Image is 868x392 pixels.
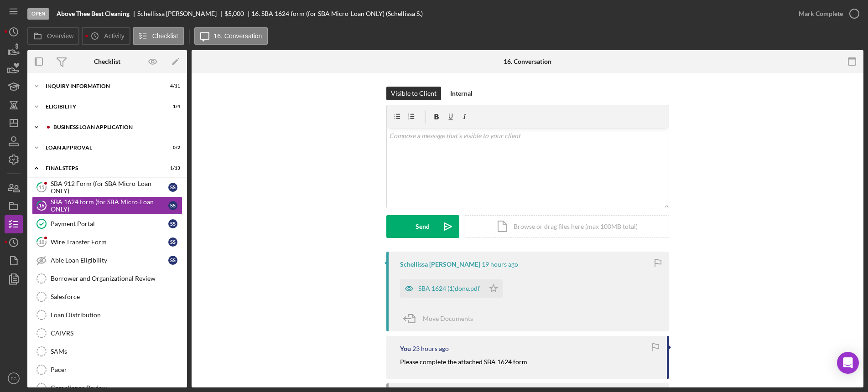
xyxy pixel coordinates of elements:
div: Able Loan Eligibility [51,257,168,264]
div: SBA 1624 (1)done.pdf [418,285,480,292]
b: Above Thee Best Cleaning [57,10,130,17]
div: SBA 912 Form (for SBA Micro-Loan ONLY) [51,180,168,195]
button: Mark Complete [790,5,863,23]
div: Open [27,8,49,20]
div: Open Intercom Messenger [837,352,859,374]
a: SAMs [32,342,182,361]
tspan: 16 [39,202,45,208]
div: S S [168,201,177,210]
tspan: 18 [39,239,44,245]
div: You [400,345,411,352]
div: 4 / 11 [164,83,180,89]
div: Pacer [51,366,182,373]
div: Salesforce [51,293,182,300]
div: Final Steps [46,165,157,171]
div: 16. SBA 1624 form (for SBA Micro-Loan ONLY) (Schellissa S.) [251,10,423,17]
div: S S [168,237,177,247]
div: Checklist [94,58,120,65]
span: $5,000 [224,10,244,17]
div: 16. Conversation [504,58,551,65]
label: Activity [104,32,124,40]
a: Able Loan EligibilitySS [32,251,182,269]
div: S S [168,256,177,265]
div: Loan Approval [46,145,157,150]
div: Schellissa [PERSON_NAME] [400,261,480,268]
label: Checklist [152,32,178,40]
a: Loan Distribution [32,306,182,324]
button: SBA 1624 (1)done.pdf [400,279,503,298]
button: FC [5,369,23,387]
div: INQUIRY INFORMATION [46,83,157,89]
div: SBA 1624 form (for SBA Micro-Loan ONLY) [51,198,168,213]
div: Schellissa [PERSON_NAME] [137,10,224,17]
div: 1 / 4 [164,104,180,109]
tspan: 15 [39,184,44,190]
div: Send [416,215,430,238]
span: Move Documents [423,315,473,322]
div: Visible to Client [391,87,437,100]
a: Payment PortalSS [32,215,182,233]
time: 2025-09-22 14:31 [412,345,449,352]
div: Wire Transfer Form [51,238,168,246]
button: 16. Conversation [194,27,268,45]
text: FC [11,376,17,381]
a: 18Wire Transfer FormSS [32,233,182,251]
a: Salesforce [32,288,182,306]
div: Mark Complete [799,5,843,23]
div: CAIVRS [51,330,182,337]
time: 2025-09-22 18:35 [482,261,518,268]
a: Pacer [32,361,182,379]
div: Compliance Review [51,384,182,392]
button: Visible to Client [386,87,441,100]
button: Internal [446,87,477,100]
button: Send [386,215,459,238]
button: Overview [27,27,79,45]
mark: Please complete the attached SBA 1624 form [400,358,527,366]
div: Borrower and Organizational Review [51,275,182,282]
div: Payment Portal [51,220,168,227]
a: 15SBA 912 Form (for SBA Micro-Loan ONLY)SS [32,178,182,196]
div: S S [168,219,177,228]
div: S S [168,183,177,192]
div: Eligibility [46,104,157,109]
button: Activity [82,27,130,45]
div: BUSINESS LOAN APPLICATION [53,124,176,130]
div: 0 / 2 [164,145,180,150]
div: Loan Distribution [51,311,182,319]
a: CAIVRS [32,324,182,342]
button: Checklist [133,27,184,45]
div: 1 / 13 [164,165,180,171]
div: Internal [450,87,473,100]
a: 16SBA 1624 form (for SBA Micro-Loan ONLY)SS [32,196,182,215]
a: Borrower and Organizational Review [32,269,182,288]
button: Move Documents [400,307,482,330]
label: Overview [47,32,73,40]
label: 16. Conversation [214,32,262,40]
div: SAMs [51,348,182,355]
